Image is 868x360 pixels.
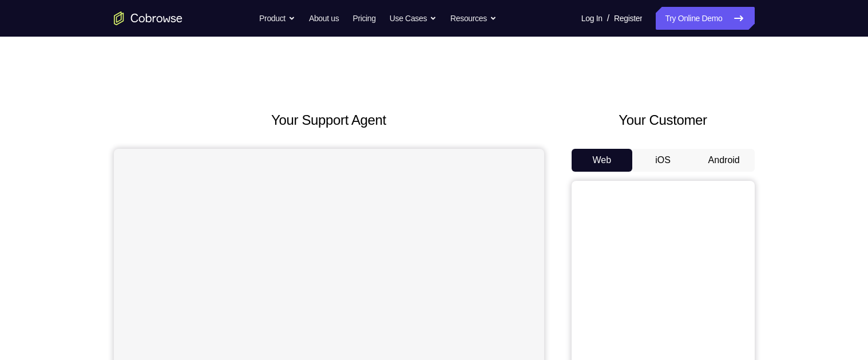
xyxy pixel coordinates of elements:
button: iOS [632,149,693,172]
button: Product [259,7,295,30]
button: Android [693,149,755,172]
a: Go to the home page [114,11,183,25]
a: Log In [581,7,603,30]
button: Web [572,149,633,172]
a: About us [309,7,339,30]
h2: Your Customer [572,110,755,130]
h2: Your Support Agent [114,110,544,130]
button: Use Cases [390,7,437,30]
a: Pricing [352,7,375,30]
a: Try Online Demo [656,7,754,30]
button: Resources [450,7,497,30]
span: / [607,11,609,25]
a: Register [614,7,642,30]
